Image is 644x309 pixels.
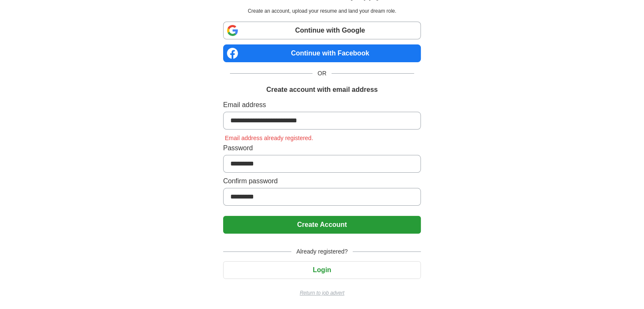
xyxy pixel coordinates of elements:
[223,216,421,234] button: Create Account
[223,100,421,110] label: Email address
[312,69,332,78] span: OR
[223,135,315,141] span: Email address already registered.
[225,7,419,15] p: Create an account, upload your resume and land your dream role.
[223,261,421,279] button: Login
[223,44,421,62] a: Continue with Facebook
[223,143,421,153] label: Password
[223,266,421,273] a: Login
[223,22,421,39] a: Continue with Google
[223,176,421,186] label: Confirm password
[291,247,353,256] span: Already registered?
[223,289,421,297] a: Return to job advert
[266,85,378,95] h1: Create account with email address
